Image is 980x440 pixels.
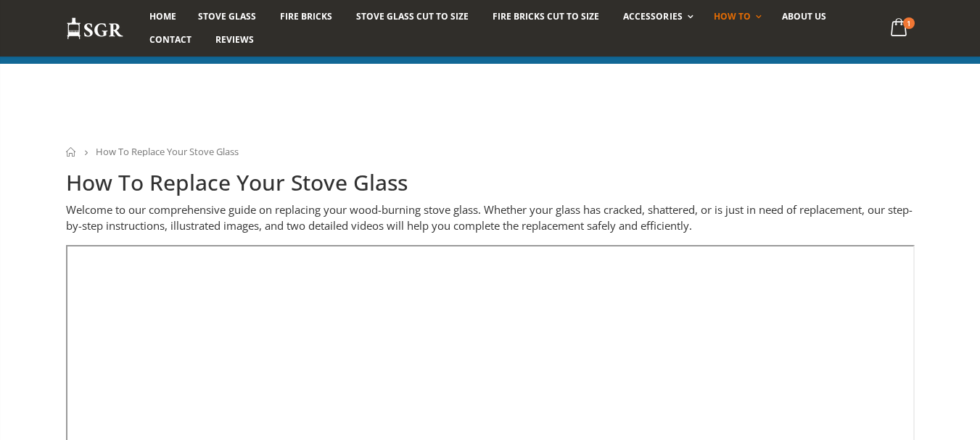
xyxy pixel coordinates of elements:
span: Stove Glass [198,10,256,22]
span: Reviews [215,33,254,46]
a: How To [703,5,769,28]
a: Stove Glass [187,5,267,28]
span: Fire Bricks [280,10,332,22]
a: Fire Bricks [269,5,343,28]
a: Reviews [205,28,265,51]
a: Home [66,147,77,157]
p: Welcome to our comprehensive guide on replacing your wood-burning stove glass. Whether your glass... [66,202,915,234]
span: How To [714,10,751,22]
span: Accessories [623,10,682,22]
a: Accessories [612,5,700,28]
span: Contact [149,33,192,46]
span: How To Replace Your Stove Glass [96,145,239,158]
span: Fire Bricks Cut To Size [493,10,599,22]
a: Home [139,5,187,28]
span: About us [782,10,826,22]
span: 1 [903,17,915,29]
span: Stove Glass Cut To Size [356,10,469,22]
a: Stove Glass Cut To Size [345,5,479,28]
img: Stove Glass Replacement [66,17,124,41]
span: Home [149,10,176,22]
a: About us [771,5,837,28]
a: 1 [884,14,914,43]
a: Contact [139,28,202,51]
a: Fire Bricks Cut To Size [482,5,610,28]
h1: How To Replace Your Stove Glass [66,168,915,198]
